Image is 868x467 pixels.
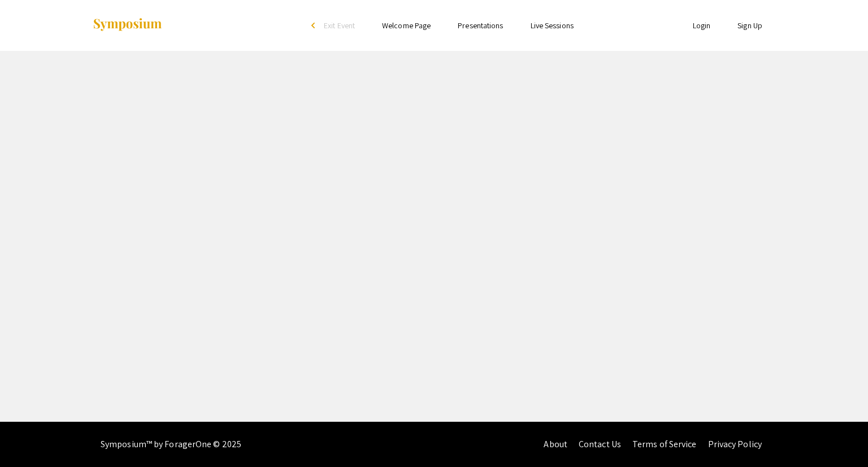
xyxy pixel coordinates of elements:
[101,422,241,467] div: Symposium™ by ForagerOne © 2025
[311,22,318,29] div: arrow_back_ios
[632,438,697,450] a: Terms of Service
[579,438,621,450] a: Contact Us
[382,20,431,31] a: Welcome Page
[531,20,574,31] a: Live Sessions
[708,438,762,450] a: Privacy Policy
[324,20,355,31] span: Exit Event
[92,18,163,33] img: Symposium by ForagerOne
[458,20,503,31] a: Presentations
[544,438,567,450] a: About
[693,20,711,31] a: Login
[737,20,762,31] a: Sign Up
